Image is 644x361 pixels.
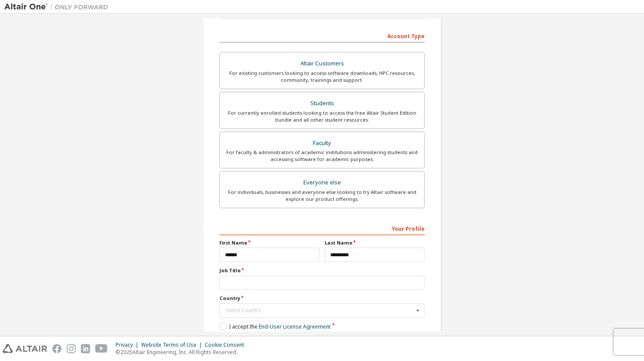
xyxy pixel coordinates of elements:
div: Cookie Consent [205,342,249,348]
div: Select Country [225,308,414,313]
img: youtube.svg [95,344,108,353]
img: Altair One [4,3,113,11]
div: Students [225,97,419,110]
label: Country [219,295,425,302]
img: linkedin.svg [81,344,90,353]
img: facebook.svg [52,344,61,353]
img: instagram.svg [67,344,76,353]
label: First Name [219,239,319,246]
div: Faculty [225,137,419,149]
div: Your Profile [219,221,425,235]
a: End-User License Agreement [259,323,331,330]
div: For individuals, businesses and everyone else looking to try Altair software and explore our prod... [225,189,419,203]
div: Altair Customers [225,58,419,70]
label: I accept the [219,323,331,330]
div: For faculty & administrators of academic institutions administering students and accessing softwa... [225,149,419,163]
div: Everyone else [225,177,419,189]
img: altair_logo.svg [3,344,47,353]
div: Privacy [116,342,141,348]
div: For existing customers looking to access software downloads, HPC resources, community, trainings ... [225,70,419,84]
div: For currently enrolled students looking to access the free Altair Student Edition bundle and all ... [225,110,419,123]
label: Last Name [325,239,425,246]
p: © 2025 Altair Engineering, Inc. All Rights Reserved. [116,348,249,356]
div: Account Type [219,29,425,42]
div: Website Terms of Use [141,342,205,348]
label: Job Title [219,267,425,274]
